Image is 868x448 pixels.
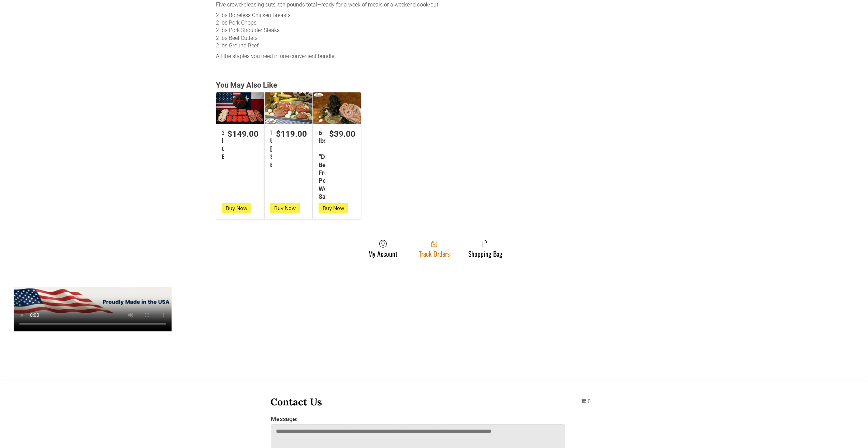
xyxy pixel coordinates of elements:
[276,129,307,139] div: $119.00
[226,205,247,211] span: Buy Now
[216,27,501,34] div: 2 lbs Pork Shoulder Steaks
[270,203,300,213] button: Buy Now
[265,129,312,169] a: $119.00The Ultimate [US_STATE] Steak Box
[216,1,501,9] div: Five crowd-pleasing cuts, ten pounds total—ready for a week of meals or a weekend cook-out.
[227,129,259,139] div: $149.00
[415,240,453,258] a: Track Orders
[216,80,652,90] div: You May Also Like
[216,42,501,49] div: 2 lbs Ground Beef
[265,92,312,124] a: The Ultimate Texas Steak Box
[270,129,272,169] div: The Ultimate [US_STATE] Steak Box
[216,19,501,27] div: 2 lbs Pork Chops
[222,129,224,161] div: 30 lb Combo Bundle
[319,129,325,201] div: 6 lbs - “Da” Best Fresh Polish Wedding Sausage
[329,129,355,139] div: $39.00
[323,205,344,211] span: Buy Now
[588,398,591,405] span: 0
[313,129,361,201] a: $39.006 lbs - “Da” Best Fresh Polish Wedding Sausage
[216,129,264,161] a: $149.0030 lb Combo Bundle
[365,240,401,258] a: My Account
[465,240,506,258] a: Shopping Bag
[216,92,264,124] a: 30 lb Combo Bundle
[216,12,501,19] div: 2 lbs Boneless Chicken Breasts
[274,205,296,211] span: Buy Now
[319,203,348,213] button: Buy Now
[216,53,501,60] div: All the staples you need in one convenient bundle.
[271,415,565,422] label: Message:
[216,34,501,42] div: 2 lbs Beef Cutlets
[270,395,566,408] h3: Contact Us
[313,92,361,124] a: 6 lbs - “Da” Best Fresh Polish Wedding Sausage
[222,203,251,213] button: Buy Now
